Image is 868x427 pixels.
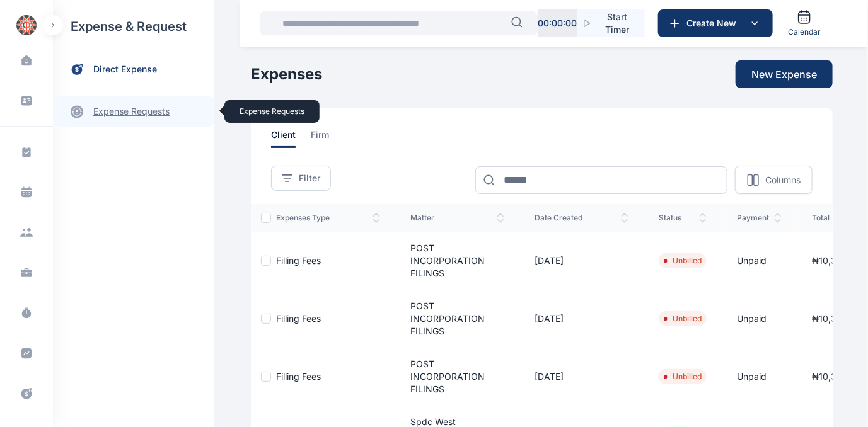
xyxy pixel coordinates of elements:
span: Filter [299,172,320,185]
a: Filling Fees [276,313,321,324]
span: status [659,213,707,223]
span: expenses type [276,213,380,223]
span: direct expense [93,63,157,76]
td: [DATE] [519,348,644,406]
p: 00 : 00 : 00 [538,17,577,30]
a: firm [311,128,344,148]
span: payment [737,213,782,223]
td: POST INCORPORATION FILINGS [395,290,519,348]
span: matter [410,213,504,223]
span: firm [311,128,329,148]
td: Unpaid [722,232,797,290]
span: ₦10,300.00 [812,371,862,382]
a: Filling Fees [276,371,321,382]
span: Start Timer [599,11,635,36]
span: Calendar [788,27,821,37]
li: Unbilled [664,314,702,324]
a: direct expense [53,53,214,86]
button: Filter [271,166,331,191]
span: ₦10,300.00 [812,255,862,266]
button: New Expense [736,60,833,88]
a: Filling Fees [276,255,321,266]
td: POST INCORPORATION FILINGS [395,348,519,406]
td: Unpaid [722,348,797,406]
td: Unpaid [722,290,797,348]
p: Columns [765,174,801,186]
div: expense requestsexpense requests [53,86,214,127]
span: ₦10,300.00 [812,313,862,324]
td: [DATE] [519,290,644,348]
a: expense requests [53,96,214,127]
span: client [271,128,296,148]
span: date created [535,213,628,223]
td: POST INCORPORATION FILINGS [395,232,519,290]
button: Columns [735,166,813,194]
button: Create New [658,9,773,37]
a: Calendar [783,4,826,42]
li: Unbilled [664,256,702,266]
span: Create New [681,17,747,30]
li: Unbilled [664,372,702,382]
button: Start Timer [577,9,645,37]
h1: Expenses [251,64,322,84]
a: client [271,128,311,148]
td: [DATE] [519,232,644,290]
span: New Expense [751,67,817,82]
